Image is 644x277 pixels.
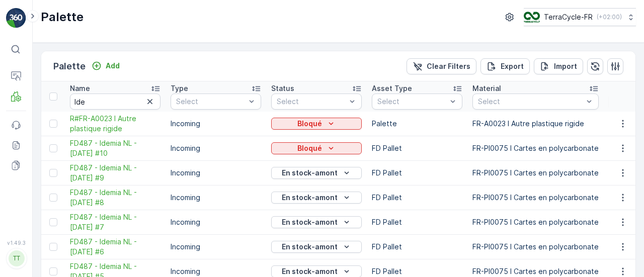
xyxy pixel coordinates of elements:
[427,61,470,71] p: Clear Filters
[297,143,322,153] p: Bloqué
[106,61,120,71] p: Add
[467,186,604,210] td: FR-PI0075 I Cartes en polycarbonate
[282,193,338,203] p: En stock-amont
[70,138,160,158] span: FD487 - Idemia NL - [DATE] #10
[478,97,583,107] p: Select
[88,60,124,72] button: Add
[70,163,160,183] a: FD487 - Idemia NL - 26.09.2024 #9
[367,210,467,235] td: FD Pallet
[49,267,57,275] div: Toggle Row Selected
[367,112,467,136] td: Palette
[49,169,57,177] div: Toggle Row Selected
[554,61,577,71] p: Import
[70,237,160,257] a: FD487 - Idemia NL - 26.09.2024 #6
[271,216,362,228] button: En stock-amont
[166,235,266,259] td: Incoming
[166,136,266,161] td: Incoming
[171,83,188,94] p: Type
[70,212,160,232] a: FD487 - Idemia NL - 26.09.2024 #7
[176,97,246,107] p: Select
[297,119,322,129] p: Bloqué
[166,210,266,235] td: Incoming
[70,212,160,232] span: FD487 - Idemia NL - [DATE] #7
[271,192,362,204] button: En stock-amont
[271,167,362,179] button: En stock-amont
[70,237,160,257] span: FD487 - Idemia NL - [DATE] #6
[282,217,338,227] p: En stock-amont
[524,12,540,23] img: TC_H152nZO.png
[467,161,604,186] td: FR-PI0075 I Cartes en polycarbonate
[372,83,412,94] p: Asset Type
[49,243,57,251] div: Toggle Row Selected
[501,61,524,71] p: Export
[271,118,362,130] button: Bloqué
[467,235,604,259] td: FR-PI0075 I Cartes en polycarbonate
[480,58,530,74] button: Export
[282,168,338,178] p: En stock-amont
[282,266,338,276] p: En stock-amont
[467,210,604,235] td: FR-PI0075 I Cartes en polycarbonate
[367,161,467,186] td: FD Pallet
[6,8,26,28] img: logo
[544,12,593,22] p: TerraCycle-FR
[534,58,583,74] button: Import
[70,188,160,208] span: FD487 - Idemia NL - [DATE] #8
[70,138,160,158] a: FD487 - Idemia NL - 26.09.2024 #10
[467,112,604,136] td: FR-A0023 I Autre plastique rigide
[41,9,84,25] p: Palette
[70,114,160,134] a: R#FR-A0023 I Autre plastique rigide
[70,83,90,94] p: Name
[166,161,266,186] td: Incoming
[407,58,476,74] button: Clear Filters
[377,97,447,107] p: Select
[277,97,346,107] p: Select
[271,241,362,253] button: En stock-amont
[9,250,25,266] div: TT
[70,163,160,183] span: FD487 - Idemia NL - [DATE] #9
[271,142,362,154] button: Bloqué
[49,120,57,128] div: Toggle Row Selected
[53,59,86,73] p: Palette
[472,83,501,94] p: Material
[597,13,622,21] p: ( +02:00 )
[49,218,57,226] div: Toggle Row Selected
[70,94,160,110] input: Search
[367,186,467,210] td: FD Pallet
[166,112,266,136] td: Incoming
[467,136,604,161] td: FR-PI0075 I Cartes en polycarbonate
[6,240,26,246] span: v 1.49.3
[367,235,467,259] td: FD Pallet
[367,136,467,161] td: FD Pallet
[282,242,338,252] p: En stock-amont
[271,83,294,94] p: Status
[166,186,266,210] td: Incoming
[49,144,57,152] div: Toggle Row Selected
[524,8,636,26] button: TerraCycle-FR(+02:00)
[6,248,26,269] button: TT
[70,188,160,208] a: FD487 - Idemia NL - 26.09.2024 #8
[49,194,57,202] div: Toggle Row Selected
